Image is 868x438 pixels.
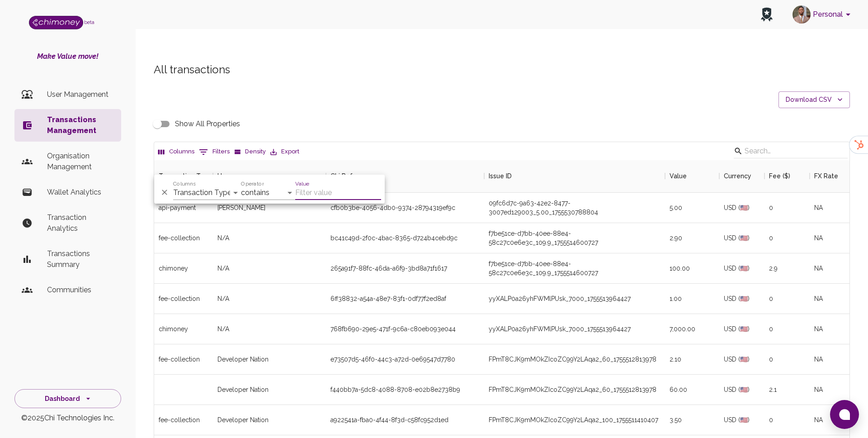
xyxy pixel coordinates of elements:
div: USD (🇺🇸) [719,344,764,375]
div: f7be51ce-d7bb-40ee-88e4-58c27c0e6e3c_109.9_1755514600727 [489,259,660,277]
span: [PERSON_NAME] [217,203,265,212]
input: Filter value [295,186,381,200]
div: Transaction Type [154,160,213,192]
div: f7be51ce-d7bb-40ee-88e4-58c27c0e6e3c_109.9_1755514600727 [489,229,660,247]
p: Communities [47,285,114,295]
div: 60.00 [665,375,719,405]
div: NA [810,253,855,284]
span: Show All Properties [175,119,240,129]
label: Operator [241,180,264,188]
span: N/A [217,294,229,303]
div: NA [810,314,855,344]
div: yyXALP0a26yhFWMlPUsk_7000_1755513964427 [489,324,631,333]
button: Open chat window [830,400,859,429]
div: USD (🇺🇸) [719,193,764,223]
div: FPmT8CJK9mMOkZIcoZC99Y2LAqa2_60_1755512813978 [489,385,656,394]
div: e73507d5-46f0-44c3-a72d-0e69547d7780 [330,355,455,364]
span: Developer Nation [217,385,269,394]
div: USD (🇺🇸) [719,253,764,284]
p: Transaction Analytics [47,212,114,234]
button: Density [232,145,268,159]
div: 1.00 [665,284,719,314]
div: yyXALP0a26yhFWMlPUsk_7000_1755513964427 [489,294,631,303]
span: Developer Nation [217,415,269,424]
div: api-payment [154,193,213,223]
div: 3.50 [665,405,719,435]
div: USD (🇺🇸) [719,284,764,314]
div: 0 [764,314,810,344]
div: fee-collection [154,344,213,375]
div: Currency [724,160,751,192]
button: Show filters [197,145,232,159]
div: fee-collection [154,223,213,253]
p: Wallet Analytics [47,187,114,198]
div: FX Rate [810,160,855,192]
div: cfb0b3be-4056-4db0-9374-28794319ef9c [330,203,455,212]
div: USD (🇺🇸) [719,223,764,253]
div: NA [810,284,855,314]
div: fee-collection [154,284,213,314]
div: f440bb7a-5dc8-4088-8708-e02b8e2738b9 [330,385,460,394]
div: 2.1 [764,375,810,405]
div: NA [810,405,855,435]
div: Fee ($) [764,160,810,192]
div: 09fc6d7c-9a63-42e2-8477-3007ed129003_5.00_1755530788804 [489,199,660,217]
div: Search [734,144,848,160]
span: beta [84,19,94,25]
p: User Management [47,89,114,100]
div: 768fb690-29e5-471f-9c6a-c80eb093e044 [330,324,456,333]
div: 0 [764,284,810,314]
div: 0 [764,223,810,253]
div: 7,000.00 [665,314,719,344]
div: 2.9 [764,253,810,284]
span: N/A [217,264,229,273]
label: Columns [173,180,196,188]
button: Select columns [156,145,197,159]
img: Logo [29,16,83,29]
span: N/A [217,324,229,333]
div: a922541a-fba0-4f44-8f3d-c58fc952d1ed [330,415,448,424]
div: NA [810,193,855,223]
div: bc41c49d-2f0c-4bac-8365-d724b4cebd9c [330,233,458,243]
div: 5.00 [665,193,719,223]
div: Username [217,160,249,192]
div: USD (🇺🇸) [719,405,764,435]
div: Fee ($) [769,160,790,192]
div: 0 [764,405,810,435]
span: Developer Nation [217,355,269,364]
div: 100.00 [665,253,719,284]
div: chimoney [154,253,213,284]
button: Delete [158,186,171,199]
button: Dashboard [14,389,121,409]
div: NA [810,223,855,253]
div: Value [670,160,687,192]
div: FPmT8CJK9mMOkZIcoZC99Y2LAqa2_100_1755511410407 [489,415,658,424]
div: FX Rate [814,160,838,192]
img: avatar [793,5,811,24]
div: Chi Ref [326,160,484,192]
div: Transaction Type [159,160,212,192]
input: Search… [745,144,834,158]
div: 2.90 [665,223,719,253]
div: Chi Ref [330,160,353,192]
button: Export [268,145,302,159]
p: Transactions Summary [47,248,114,270]
div: USD (🇺🇸) [719,375,764,405]
div: chimoney [154,314,213,344]
div: 265a91f7-88fc-46da-a6f9-3bd8a71f1617 [330,264,447,273]
label: Value [295,180,309,188]
div: Username [213,160,326,192]
div: fee-collection [154,405,213,435]
div: 0 [764,193,810,223]
div: Issue ID [484,160,665,192]
p: Transactions Management [47,114,114,136]
div: 2.10 [665,344,719,375]
div: Currency [719,160,764,192]
div: FPmT8CJK9mMOkZIcoZC99Y2LAqa2_60_1755512813978 [489,355,656,364]
div: USD (🇺🇸) [719,314,764,344]
p: Organisation Management [47,151,114,172]
span: N/A [217,233,229,243]
div: 6ff38832-a54a-48e7-83f1-0df77f2ed8af [330,294,446,303]
div: Issue ID [489,160,512,192]
button: Download CSV [778,91,850,108]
